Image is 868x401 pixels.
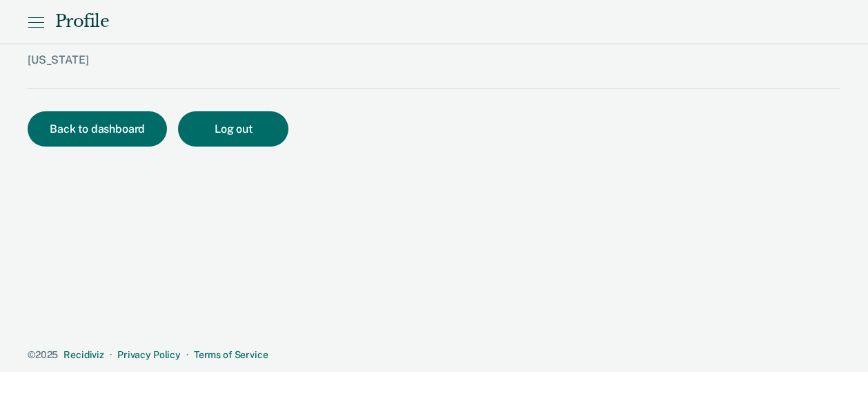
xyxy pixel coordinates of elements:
[194,349,268,360] a: Terms of Service
[28,53,455,88] div: [US_STATE]
[28,349,840,361] div: · ·
[28,111,167,147] button: Back to dashboard
[117,349,181,360] a: Privacy Policy
[28,349,58,360] span: © 2025
[28,124,178,135] a: Back to dashboard
[55,12,109,32] div: Profile
[178,111,288,147] button: Log out
[63,349,104,360] a: Recidiviz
